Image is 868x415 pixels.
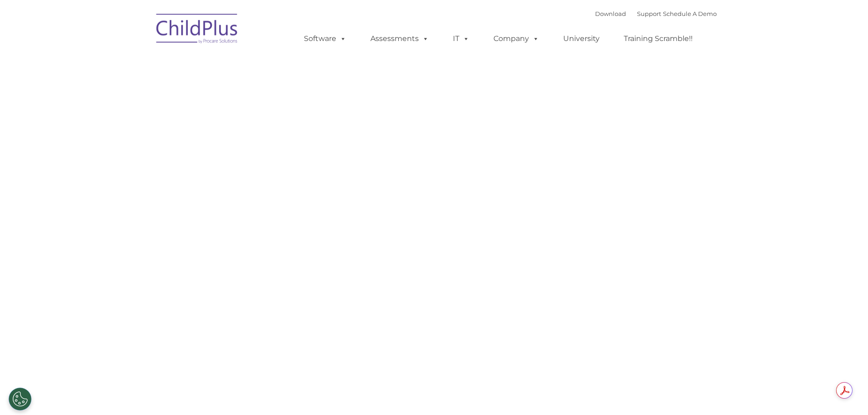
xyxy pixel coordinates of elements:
[595,10,717,17] font: |
[361,30,438,48] a: Assessments
[9,388,31,410] button: Cookies Settings
[637,10,661,17] a: Support
[719,317,868,415] iframe: Chat Widget
[663,10,717,17] a: Schedule A Demo
[595,10,626,17] a: Download
[615,30,702,48] a: Training Scramble!!
[444,30,478,48] a: IT
[484,30,548,48] a: Company
[295,30,355,48] a: Software
[554,30,609,48] a: University
[152,7,243,53] img: ChildPlus by Procare Solutions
